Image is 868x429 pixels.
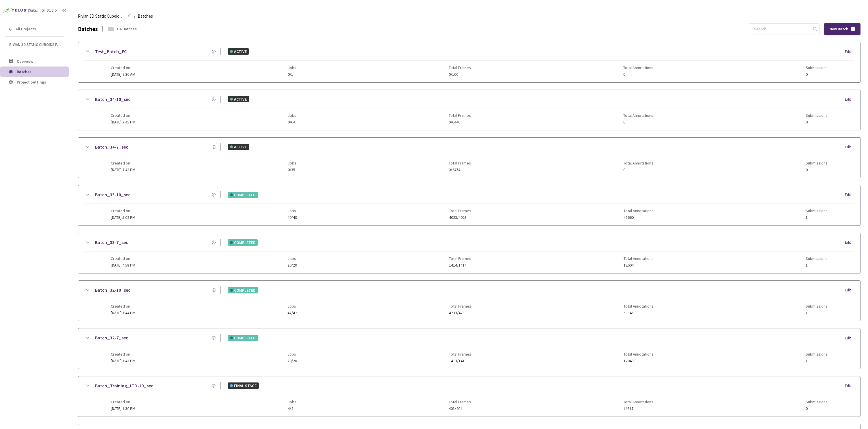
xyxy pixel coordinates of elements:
[228,335,258,341] div: COMPLETED
[78,281,860,321] div: Batch_32-10_secCOMPLETEDEditCreated on[DATE] 1:44 PMJobs47/47Total Frames4733/4733Total Annotatio...
[845,240,854,245] div: Edit
[288,120,296,124] span: 0/64
[288,400,296,404] span: Jobs
[624,208,654,213] span: Total Annotations
[624,352,654,356] span: Total Annotations
[95,239,128,246] a: Batch_33-7_sec
[78,42,860,82] div: Test_Batch_ECACTIVEEditCreated on[DATE] 7:36 AMJobs0/1Total Frames0/100Total Annotations0Submissi...
[78,90,860,130] div: Batch_34-10_secACTIVEEditCreated on[DATE] 7:45 PMJobs0/64Total Frames0/6440Total Annotations0Subm...
[806,215,828,220] span: 1
[287,263,297,267] span: 20/20
[449,359,471,363] span: 1413/1413
[845,192,854,198] div: Edit
[449,311,471,315] span: 4733/4733
[228,382,259,389] div: FINAL STAGE
[111,256,135,261] span: Created on
[111,119,135,125] span: [DATE] 7:45 PM
[751,24,812,34] input: Search
[287,208,297,213] span: Jobs
[806,311,828,315] span: 1
[623,120,653,124] span: 0
[623,72,653,77] span: 0
[623,65,653,70] span: Total Annotations
[845,144,854,150] div: Edit
[117,26,137,32] div: 107 Batches
[228,192,258,198] div: COMPLETED
[624,304,654,308] span: Total Annotations
[17,59,33,64] span: Overview
[623,113,653,118] span: Total Annotations
[95,96,130,103] a: Batch_34-10_sec
[111,358,135,363] span: [DATE] 1:42 PM
[624,263,654,267] span: 12604
[624,215,654,220] span: 45660
[449,113,471,118] span: Total Frames
[449,168,471,172] span: 0/2474
[95,48,127,55] a: Test_Batch_EC
[288,161,296,165] span: Jobs
[449,256,471,261] span: Total Frames
[806,120,828,124] span: 0
[78,13,125,20] span: Rivian 3D Static Cuboids fixed[2024-25]
[95,334,128,341] a: Batch_32-7_sec
[228,287,258,293] div: COMPLETED
[111,304,135,308] span: Created on
[287,304,297,308] span: Jobs
[624,311,654,315] span: 53845
[623,161,653,165] span: Total Annotations
[228,144,249,150] div: ACTIVE
[806,256,828,261] span: Submissions
[449,72,471,77] span: 0/100
[806,352,828,356] span: Submissions
[449,208,471,213] span: Total Frames
[288,168,296,172] span: 0/35
[806,113,828,118] span: Submissions
[449,65,471,70] span: Total Frames
[95,191,130,198] a: Batch_33-10_sec
[111,113,135,118] span: Created on
[623,168,653,172] span: 0
[78,328,860,369] div: Batch_32-7_secCOMPLETEDEditCreated on[DATE] 1:42 PMJobs20/20Total Frames1413/1413Total Annotation...
[449,406,471,411] span: 401/401
[288,72,296,77] span: 0/1
[111,352,135,356] span: Created on
[111,208,135,213] span: Created on
[806,263,828,267] span: 1
[845,49,854,55] div: Edit
[287,352,297,356] span: Jobs
[228,48,249,55] div: ACTIVE
[78,376,860,417] div: Batch_Training_LTD-10_secFINAL STAGEEditCreated on[DATE] 1:30 PMJobs4/4Total Frames401/401Total A...
[806,168,828,172] span: 0
[287,256,297,261] span: Jobs
[806,400,828,404] span: Submissions
[288,113,296,118] span: Jobs
[111,161,135,165] span: Created on
[845,335,854,341] div: Edit
[111,310,135,315] span: [DATE] 1:44 PM
[288,406,296,411] span: 4/4
[623,406,653,411] span: 14617
[623,400,653,404] span: Total Annotations
[78,233,860,273] div: Batch_33-7_secCOMPLETEDEditCreated on[DATE] 4:58 PMJobs20/20Total Frames1414/1414Total Annotation...
[624,359,654,363] span: 12043
[95,286,130,294] a: Batch_32-10_sec
[95,382,153,389] a: Batch_Training_LTD-10_sec
[228,239,258,246] div: COMPLETED
[42,8,57,13] div: GT Studio
[806,72,828,77] span: 0
[806,359,828,363] span: 1
[111,65,135,70] span: Created on
[17,69,31,74] span: Batches
[845,287,854,293] div: Edit
[78,185,860,225] div: Batch_33-10_secCOMPLETEDEditCreated on[DATE] 5:02 PMJobs40/40Total Frames4023/4023Total Annotatio...
[845,97,854,102] div: Edit
[806,161,828,165] span: Submissions
[9,42,61,47] span: Rivian 3D Static Cuboids fixed[2024-25]
[845,383,854,389] div: Edit
[806,304,828,308] span: Submissions
[449,352,471,356] span: Total Frames
[806,65,828,70] span: Submissions
[287,215,297,220] span: 40/40
[17,79,46,85] span: Project Settings
[624,256,654,261] span: Total Annotations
